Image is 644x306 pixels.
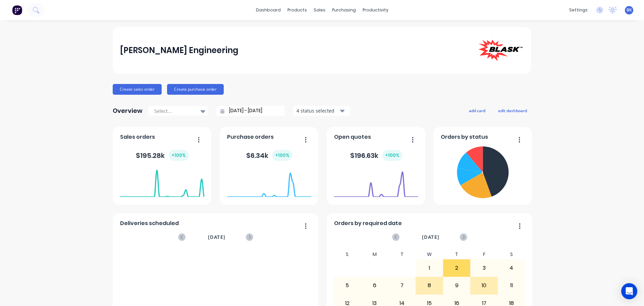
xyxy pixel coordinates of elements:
div: 5 [334,277,361,294]
div: 10 [471,277,497,294]
div: S [498,250,525,259]
div: products [284,5,310,15]
div: $ 195.28k [136,150,189,161]
div: T [443,250,471,259]
img: Factory [12,5,22,15]
button: Create purchase order [167,84,224,95]
button: add card [465,106,490,115]
div: Overview [113,104,143,118]
span: Sales orders [120,133,155,141]
div: productivity [359,5,392,15]
a: dashboard [253,5,284,15]
div: sales [310,5,329,15]
div: $ 6.34k [246,150,292,161]
div: 9 [443,277,470,294]
div: 8 [416,277,443,294]
span: [DATE] [208,233,225,241]
div: T [388,250,416,259]
div: 6 [361,277,388,294]
div: 2 [443,260,470,276]
span: [DATE] [422,233,439,241]
div: 4 status selected [297,107,339,114]
span: BK [627,7,632,13]
img: Blask Engineering [477,39,524,61]
div: [PERSON_NAME] Engineering [120,44,238,57]
span: Purchase orders [227,133,274,141]
div: purchasing [329,5,359,15]
div: $ 196.63k [350,150,402,161]
div: 11 [498,277,525,294]
div: F [470,250,498,259]
div: 7 [389,277,416,294]
div: Open Intercom Messenger [621,283,637,299]
button: Create sales order [113,84,162,95]
div: + 100 % [169,150,189,161]
button: edit dashboard [494,106,531,115]
div: S [334,250,361,259]
div: + 100 % [382,150,402,161]
div: M [361,250,388,259]
span: Open quotes [334,133,371,141]
button: 4 status selected [293,106,350,116]
div: 1 [416,260,443,276]
div: W [416,250,443,259]
div: 3 [471,260,497,276]
span: Orders by status [441,133,488,141]
div: settings [566,5,591,15]
div: 4 [498,260,525,276]
div: + 100 % [272,150,292,161]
